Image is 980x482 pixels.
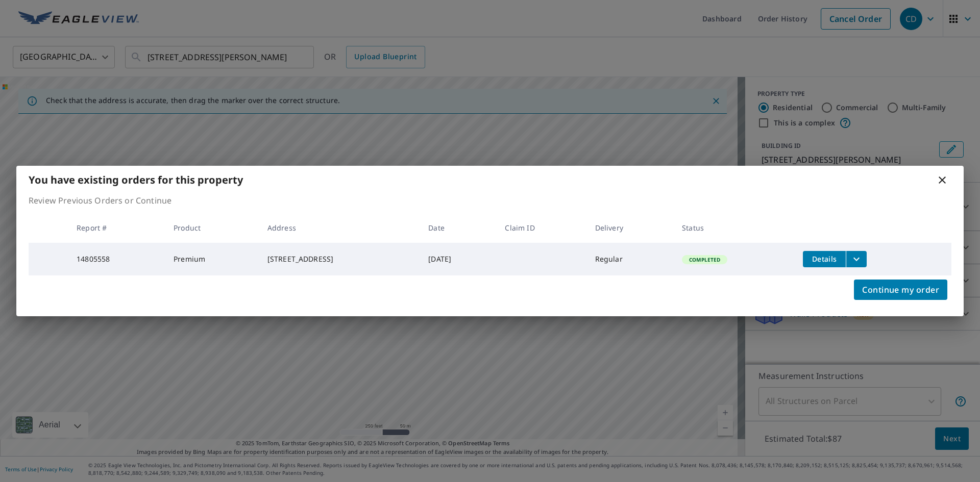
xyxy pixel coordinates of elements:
th: Report # [68,213,165,243]
th: Delivery [587,213,674,243]
th: Date [420,213,497,243]
span: Continue my order [862,283,939,297]
p: Review Previous Orders or Continue [29,194,951,207]
td: [DATE] [420,243,497,275]
button: detailsBtn-14805558 [803,251,846,267]
th: Claim ID [497,213,586,243]
div: [STREET_ADDRESS] [267,254,412,264]
b: You have existing orders for this property [29,173,243,187]
td: 14805558 [68,243,165,275]
span: Details [809,254,840,264]
td: Premium [165,243,259,275]
th: Product [165,213,259,243]
button: filesDropdownBtn-14805558 [846,251,867,267]
th: Status [674,213,795,243]
span: Completed [683,256,726,263]
td: Regular [587,243,674,275]
button: Continue my order [854,280,947,300]
th: Address [259,213,420,243]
